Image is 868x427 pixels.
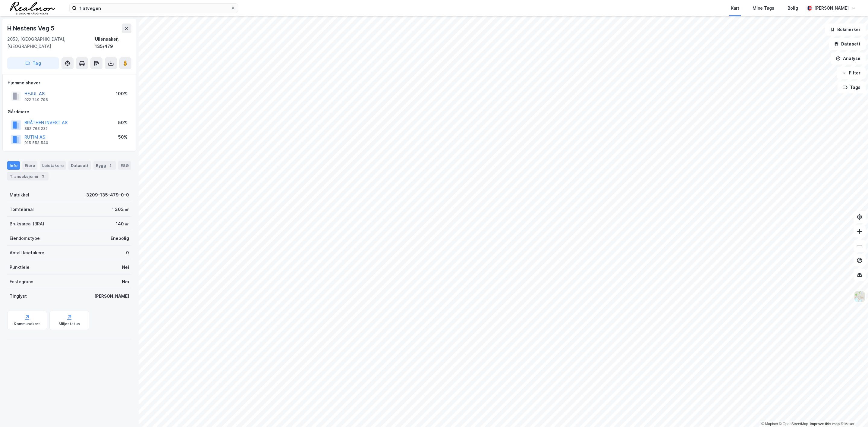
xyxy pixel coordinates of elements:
[838,398,868,427] div: Kontrollprogram for chat
[59,322,80,326] div: Miljøstatus
[838,398,868,427] iframe: Chat Widget
[788,5,798,12] div: Bolig
[24,140,48,145] div: 915 553 540
[122,264,129,271] div: Nei
[837,67,866,79] button: Filter
[753,5,774,12] div: Mine Tags
[116,220,129,228] div: 140 ㎡
[94,293,129,300] div: [PERSON_NAME]
[118,133,127,141] div: 50%
[7,172,49,181] div: Transaksjoner
[118,161,131,170] div: ESG
[111,235,129,242] div: Enebolig
[8,79,131,86] div: Hjemmelshaver
[854,291,865,302] img: Z
[40,173,46,179] div: 3
[829,38,866,50] button: Datasett
[838,81,866,93] button: Tags
[831,52,866,64] button: Analyse
[68,161,91,170] div: Datasett
[14,322,40,326] div: Kommunekart
[814,5,849,12] div: [PERSON_NAME]
[112,206,129,213] div: 1 303 ㎡
[40,161,66,170] div: Leietakere
[7,57,59,69] button: Tag
[761,422,778,426] a: Mapbox
[10,206,34,213] div: Tomteareal
[7,161,20,170] div: Info
[24,97,48,102] div: 922 740 798
[118,119,127,126] div: 50%
[7,36,95,50] div: 2053, [GEOGRAPHIC_DATA], [GEOGRAPHIC_DATA]
[810,422,840,426] a: Improve this map
[107,162,113,168] div: 1
[10,249,44,256] div: Antall leietakere
[10,220,44,228] div: Bruksareal (BRA)
[10,235,40,242] div: Eiendomstype
[10,2,55,14] img: realnor-logo.934646d98de889bb5806.png
[825,24,866,36] button: Bokmerker
[731,5,739,12] div: Kart
[77,4,231,13] input: Søk på adresse, matrikkel, gårdeiere, leietakere eller personer
[126,249,129,256] div: 0
[95,36,131,50] div: Ullensaker, 135/479
[7,24,56,33] div: H Nestens Veg 5
[93,161,116,170] div: Bygg
[10,191,29,199] div: Matrikkel
[24,126,48,131] div: 892 763 232
[10,293,27,300] div: Tinglyst
[122,278,129,285] div: Nei
[8,108,131,115] div: Gårdeiere
[116,90,127,97] div: 100%
[86,191,129,199] div: 3209-135-479-0-0
[22,161,37,170] div: Eiere
[779,422,808,426] a: OpenStreetMap
[10,278,33,285] div: Festegrunn
[10,264,30,271] div: Punktleie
